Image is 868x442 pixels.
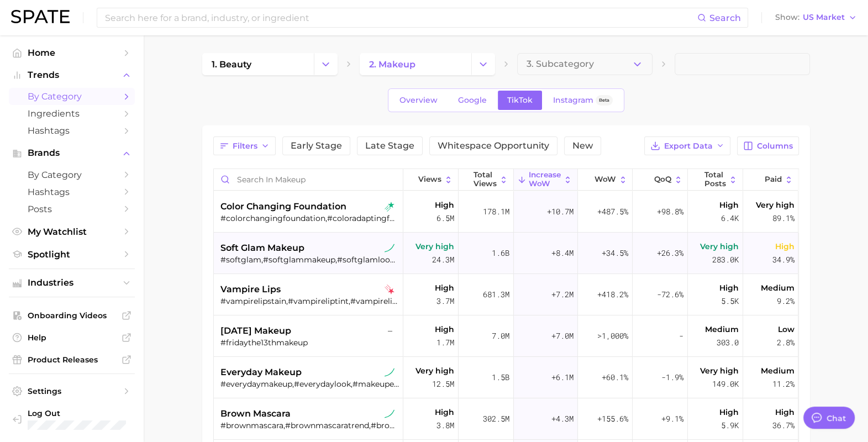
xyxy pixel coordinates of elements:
[435,281,454,294] span: High
[688,169,743,191] button: Total Posts
[633,169,688,191] button: QoQ
[233,141,257,151] span: Filters
[721,212,739,225] span: 6.4k
[436,419,454,432] span: 3.8m
[719,281,739,294] span: High
[214,233,798,274] button: soft glam makeuptiktok sustained riser#softglam,#softglammakeup,#softglamlook,#softglammakeuplook...
[517,53,653,75] button: 3. Subcategory
[704,171,727,188] span: Total Posts
[360,53,471,75] a: 2. makeup
[28,48,116,58] span: Home
[757,141,793,151] span: Columns
[220,366,302,379] span: everyday makeup
[9,383,135,399] a: Settings
[547,205,574,218] span: +10.7m
[776,294,794,308] span: 9.2%
[743,169,798,191] button: Paid
[418,175,441,184] span: Views
[459,169,514,191] button: Total Views
[214,169,403,190] input: Search in makeup
[9,183,135,201] a: Hashtags
[9,44,135,61] a: Home
[28,148,116,158] span: Brands
[578,169,633,191] button: WoW
[9,223,135,240] a: My Watchlist
[220,213,399,223] div: #colorchangingfoundation,#coloradaptingfoundation,#coloradaptivefoundation
[365,141,414,150] span: Late Stage
[661,412,683,425] span: +9.1%
[719,198,739,212] span: High
[385,285,394,294] img: tiktok falling star
[507,96,533,105] span: TikTok
[28,227,116,237] span: My Watchlist
[492,246,509,260] span: 1.6b
[9,145,135,161] button: Brands
[492,371,509,384] span: 1.5b
[544,91,622,110] a: InstagramBeta
[765,175,782,184] span: Paid
[449,91,496,110] a: Google
[755,198,794,212] span: Very high
[399,96,438,105] span: Overview
[551,412,574,425] span: +4.3m
[9,405,135,433] a: Log out. Currently logged in with e-mail jefeinstein@elfbeauty.com.
[9,329,135,346] a: Help
[28,125,116,136] span: Hashtags
[602,246,628,260] span: +34.5%
[597,288,628,301] span: +418.2%
[220,255,399,265] div: #softglam,#softglammakeup,#softglamlook,#softglammakeuplook,#softglamtutorial,#atlantasoftglam,#s...
[602,371,628,384] span: +60.1%
[772,10,860,25] button: ShowUS Market
[803,14,845,20] span: US Market
[551,329,574,343] span: +7.0m
[435,406,454,419] span: High
[654,175,671,184] span: QoQ
[202,53,314,75] a: 1. beauty
[9,275,135,291] button: Industries
[474,171,497,188] span: Total Views
[9,88,135,105] a: by Category
[712,253,739,266] span: 283.0k
[471,53,495,75] button: Change Category
[776,336,794,349] span: 2.8%
[551,371,574,384] span: +6.1m
[597,205,628,218] span: +487.5%
[390,91,447,110] a: Overview
[220,379,399,389] div: #everydaymakeup,#everydaylook,#makeupeveryday,#everydaymakeuplook,#everydaymakeupfavs,#everydayma...
[772,377,794,391] span: 11.2%
[551,288,574,301] span: +7.2m
[213,136,276,155] button: Filters
[572,141,593,150] span: New
[28,91,116,102] span: by Category
[9,246,135,263] a: Spotlight
[314,53,338,75] button: Change Category
[28,70,116,80] span: Trends
[438,141,549,150] span: Whitespace Opportunity
[435,323,454,336] span: High
[644,136,730,155] button: Export Data
[9,351,135,368] a: Product Releases
[388,324,392,338] span: –
[28,408,130,418] span: Log Out
[28,170,116,180] span: by Category
[435,198,454,212] span: High
[551,246,574,260] span: +8.4m
[220,296,399,306] div: #vampirelipstain,#vampireliptint,#vampirelips,#vampylips,#vampylip,#vampylipcombo,#vampirelip
[385,243,394,253] img: tiktok sustained riser
[717,336,739,349] span: 303.0
[9,122,135,139] a: Hashtags
[661,371,683,384] span: -1.9%
[709,13,741,23] span: Search
[772,419,794,432] span: 36.7%
[721,419,739,432] span: 5.9k
[772,212,794,225] span: 89.1%
[514,169,578,191] button: Increase WoW
[775,406,794,419] span: High
[403,169,459,191] button: Views
[719,406,739,419] span: High
[772,253,794,266] span: 34.9%
[28,249,116,260] span: Spotlight
[483,288,509,301] span: 681.3m
[9,105,135,122] a: Ingredients
[436,294,454,308] span: 3.7m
